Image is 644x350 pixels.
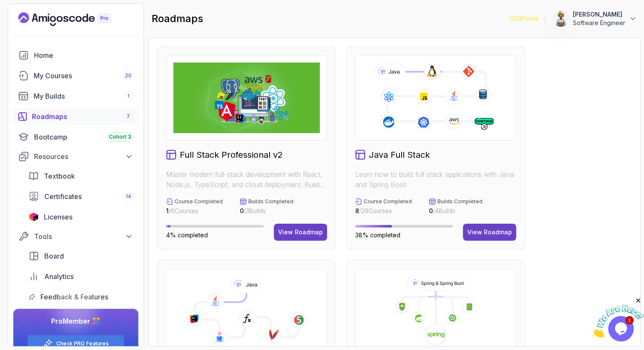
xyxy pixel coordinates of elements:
p: Master modern full-stack development with React, Node.js, TypeScript, and cloud deployment. Build... [166,169,327,190]
p: 1263 Points [509,14,538,23]
span: 38% completed [355,231,400,239]
a: roadmaps [13,108,138,125]
div: Bootcamp [34,132,133,142]
div: Tools [34,231,133,242]
p: Course Completed [364,198,412,205]
p: / 3 Builds [240,207,293,215]
span: Board [44,251,64,261]
span: Feedback & Features [40,292,108,302]
span: 8 [355,207,359,214]
img: jetbrains icon [29,213,39,221]
p: Builds Completed [437,198,483,205]
a: Landing page [18,12,131,26]
span: 14 [126,193,131,200]
h2: roadmaps [152,12,203,26]
button: Resources [13,149,138,164]
a: bootcamp [13,128,138,145]
span: Textbook [44,171,75,181]
div: View Roadmap [467,228,512,236]
span: 7 [126,113,130,120]
span: Certificates [44,191,82,202]
a: board [23,248,138,265]
div: Roadmaps [32,111,133,122]
p: Builds Completed [248,198,293,205]
a: courses [13,67,138,84]
img: Full Stack Professional v2 [173,63,320,133]
p: [PERSON_NAME] [573,10,625,19]
span: Licenses [44,212,72,222]
a: textbook [23,168,138,185]
span: Analytics [44,271,74,282]
span: 1 [166,207,169,214]
p: Software Engineer [573,19,625,27]
span: 20 [125,72,132,79]
div: Resources [34,151,133,162]
p: Learn how to build full stack applications with Java and Spring Boot [355,169,516,190]
div: My Courses [34,71,133,81]
a: licenses [23,208,138,225]
div: Home [34,50,133,60]
span: Cohort 3 [109,134,131,140]
span: 0 [429,207,433,214]
a: Check PRO Features [56,340,109,347]
div: My Builds [34,91,133,101]
button: user profile image[PERSON_NAME]Software Engineer [552,10,637,27]
a: analytics [23,268,138,285]
span: 0 [240,207,244,214]
img: user profile image [553,11,569,27]
a: home [13,47,138,64]
p: Course Completed [175,198,223,205]
a: feedback [23,288,138,305]
a: builds [13,88,138,105]
a: certificates [23,188,138,205]
div: View Roadmap [278,228,323,236]
button: Tools [13,229,138,244]
h2: Full Stack Professional v2 [180,149,283,161]
span: 1 [127,93,129,100]
h2: Java Full Stack [369,149,430,161]
p: / 4 Builds [429,207,483,215]
iframe: chat widget [591,297,644,337]
span: 4% completed [166,231,208,239]
button: View Roadmap [463,224,516,241]
p: / 6 Courses [166,207,223,215]
button: View Roadmap [274,224,327,241]
p: / 29 Courses [355,207,412,215]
